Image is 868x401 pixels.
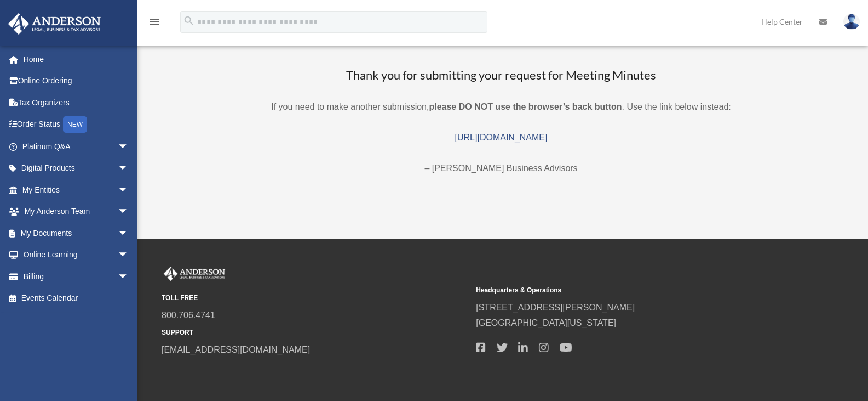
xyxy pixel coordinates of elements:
[8,70,145,92] a: Online Ordering
[118,201,140,223] span: arrow_drop_down
[148,19,161,29] a: menu
[8,92,145,114] a: Tax Organizers
[8,222,145,244] a: My Documentsarrow_drop_down
[118,179,140,201] span: arrow_drop_down
[63,116,87,133] div: NEW
[118,222,140,245] span: arrow_drop_down
[8,135,145,157] a: Platinum Q&Aarrow_drop_down
[148,161,854,176] p: – [PERSON_NAME] Business Advisors
[118,135,140,158] span: arrow_drop_down
[162,327,468,338] small: SUPPORT
[118,157,140,180] span: arrow_drop_down
[5,13,104,35] img: Anderson Advisors Platinum Portal
[476,303,635,312] a: [STREET_ADDRESS][PERSON_NAME]
[148,15,161,29] i: menu
[8,157,145,179] a: Digital Productsarrow_drop_down
[476,318,616,327] a: [GEOGRAPHIC_DATA][US_STATE]
[843,14,860,30] img: User Pic
[118,266,140,288] span: arrow_drop_down
[8,114,145,136] a: Order StatusNEW
[162,345,310,354] a: [EMAIL_ADDRESS][DOMAIN_NAME]
[118,244,140,267] span: arrow_drop_down
[8,201,145,223] a: My Anderson Teamarrow_drop_down
[8,266,145,287] a: Billingarrow_drop_down
[8,244,145,266] a: Online Learningarrow_drop_down
[8,179,145,201] a: My Entitiesarrow_drop_down
[476,285,783,296] small: Headquarters & Operations
[8,48,145,70] a: Home
[162,310,215,320] a: 800.706.4741
[148,99,854,115] p: If you need to make another submission, . Use the link below instead:
[148,67,854,84] h3: Thank you for submitting your request for Meeting Minutes
[455,133,548,142] a: [URL][DOMAIN_NAME]
[162,292,468,304] small: TOLL FREE
[8,287,145,309] a: Events Calendar
[162,267,227,281] img: Anderson Advisors Platinum Portal
[429,102,622,111] b: please DO NOT use the browser’s back button
[183,15,195,27] i: search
